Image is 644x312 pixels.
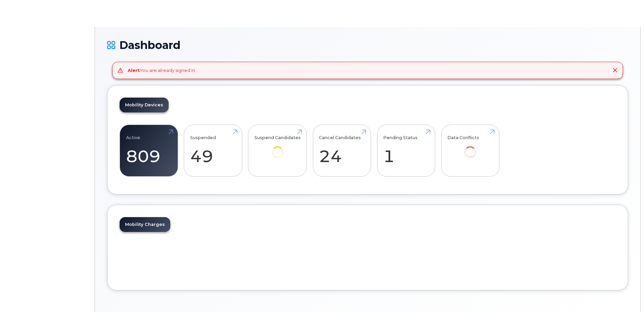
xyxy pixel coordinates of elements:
a: Mobility Devices [120,98,169,112]
h1: Dashboard [107,39,628,51]
a: Suspend Candidates [254,128,301,167]
a: Pending Status 1 [383,128,429,173]
a: Active 809 [126,128,172,173]
strong: Alert [128,68,140,73]
div: You are already signed in. [128,67,196,74]
a: Data Conflicts [447,128,493,167]
a: Cancel Candidates 24 [319,128,365,173]
a: Suspended 49 [190,128,236,173]
a: Mobility Charges [120,217,170,232]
